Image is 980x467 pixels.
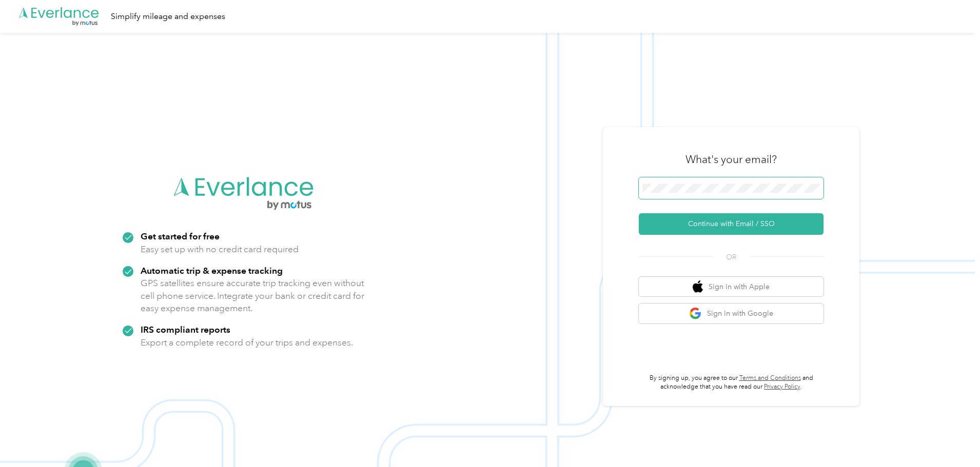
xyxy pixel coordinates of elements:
[685,152,777,167] h3: What's your email?
[141,277,365,315] p: GPS satellites ensure accurate trip tracking even without cell phone service. Integrate your bank...
[141,324,230,335] strong: IRS compliant reports
[141,336,353,349] p: Export a complete record of your trips and expenses.
[713,252,749,262] span: OR
[639,213,824,235] button: Continue with Email / SSO
[639,303,824,323] button: google logoSign in with Google
[141,243,299,256] p: Easy set up with no credit card required
[111,10,225,23] div: Simplify mileage and expenses
[639,277,824,297] button: apple logoSign in with Apple
[693,280,703,293] img: apple logo
[689,307,702,320] img: google logo
[141,231,220,241] strong: Get started for free
[639,374,824,392] p: By signing up, you agree to our and acknowledge that you have read our .
[141,265,283,276] strong: Automatic trip & expense tracking
[764,383,800,391] a: Privacy Policy
[739,374,801,382] a: Terms and Conditions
